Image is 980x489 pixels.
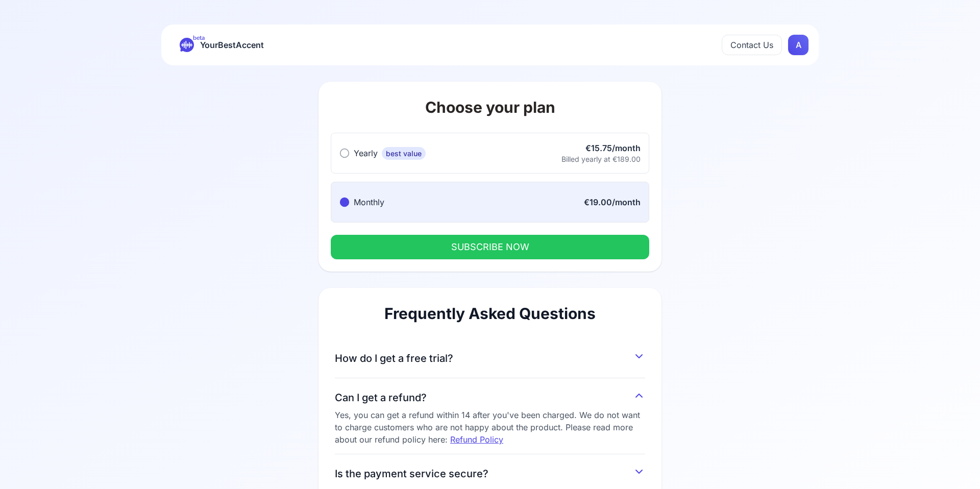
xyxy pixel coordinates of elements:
span: beta [193,34,205,42]
span: How do I get a free trial? [335,351,453,365]
div: Yes, you can get a refund within 14 after you've been charged. We do not want to charge customers... [335,409,645,446]
div: €15.75/month [561,142,641,154]
span: Can I get a refund? [335,390,427,405]
span: best value [382,147,426,160]
a: Refund Policy [450,434,503,445]
button: Is the payment service secure? [335,462,645,481]
button: Monthly€19.00/month [331,182,649,223]
div: A [788,35,808,55]
h2: Frequently Asked Questions [335,304,645,323]
div: Billed yearly at €189.00 [561,154,641,164]
span: Is the payment service secure? [335,467,488,481]
div: €19.00/month [584,196,641,208]
button: AA [788,35,808,55]
button: Yearlybest value€15.75/monthBilled yearly at €189.00 [331,133,649,174]
button: Contact Us [722,35,782,55]
button: SUBSCRIBE NOW [331,235,649,259]
span: Yearly [354,148,378,158]
button: Can I get a refund? [335,386,645,405]
button: How do I get a free trial? [335,347,645,365]
span: Monthly [354,197,384,207]
span: YourBestAccent [200,38,264,52]
h1: Choose your plan [331,98,649,116]
a: betaYourBestAccent [171,38,272,52]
